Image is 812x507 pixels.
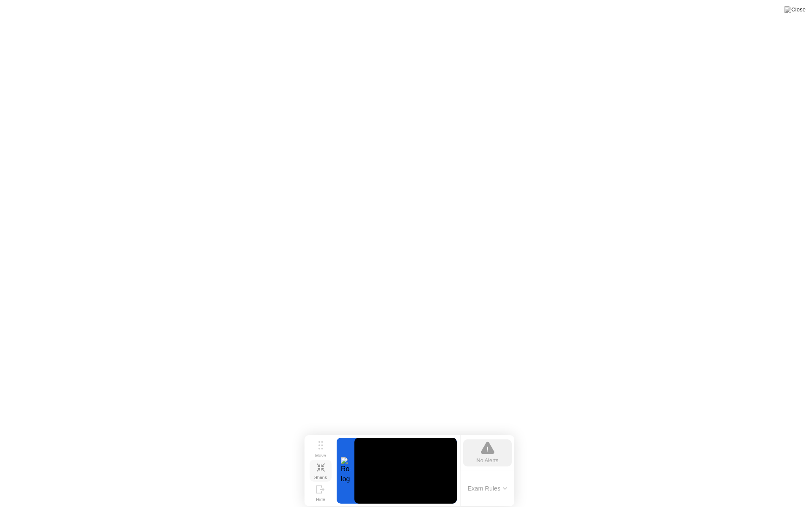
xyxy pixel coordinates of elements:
div: Move [315,453,326,458]
div: Shrink [314,475,327,480]
div: No Alerts [477,456,499,464]
button: Exam Rules [465,485,510,492]
button: Hide [310,482,332,504]
button: Shrink [310,460,332,482]
button: Move [310,438,332,460]
img: Close [785,6,806,13]
div: Hide [316,497,325,502]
